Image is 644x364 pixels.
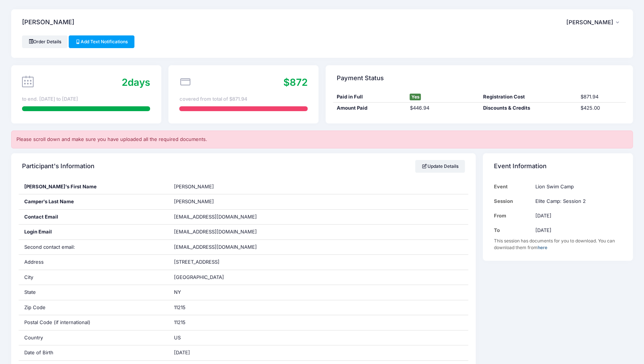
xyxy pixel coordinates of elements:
span: $872 [283,76,308,88]
td: Lion Swim Camp [532,179,622,194]
div: Discounts & Credits [479,104,577,112]
span: [PERSON_NAME] [174,183,214,189]
span: 11215 [174,304,186,310]
div: This session has documents for you to download. You can download them from [494,238,622,251]
button: [PERSON_NAME] [566,14,622,31]
div: Address [19,255,169,270]
a: here [538,245,547,250]
div: Contact Email [19,210,169,225]
td: [DATE] [532,208,622,223]
div: $871.94 [577,93,626,101]
span: [EMAIL_ADDRESS][DOMAIN_NAME] [174,244,257,250]
h4: Payment Status [337,68,384,89]
span: [EMAIL_ADDRESS][DOMAIN_NAME] [174,214,257,220]
div: Zip Code [19,300,169,315]
span: [STREET_ADDRESS] [174,259,220,265]
div: Amount Paid [333,104,406,112]
span: 11215 [174,319,186,325]
div: [PERSON_NAME]'s First Name [19,179,169,194]
span: [PERSON_NAME] [566,19,613,26]
h4: Event Information [494,156,547,177]
span: [GEOGRAPHIC_DATA] [174,274,224,280]
a: Order Details [22,35,68,48]
span: [PERSON_NAME] [174,198,214,204]
div: to end. [DATE] to [DATE] [22,95,150,103]
div: State [19,285,169,300]
div: Second contact email: [19,240,169,255]
span: Yes [410,94,421,100]
div: Postal Code (if international) [19,315,169,330]
div: Login Email [19,225,169,239]
span: [DATE] [174,349,190,355]
td: Event [494,179,532,194]
a: Add Text Notifications [69,35,134,48]
div: City [19,270,169,285]
h4: Participant's Information [22,156,94,177]
td: To [494,223,532,238]
span: 2 [122,76,128,88]
div: Camper's Last Name [19,194,169,209]
div: Please scroll down and make sure you have uploaded all the required documents. [11,131,633,148]
div: Registration Cost [479,93,577,101]
td: From [494,208,532,223]
div: $425.00 [577,104,626,112]
div: Paid in Full [333,93,406,101]
div: Country [19,330,169,345]
div: covered from total of $871.94 [179,95,307,103]
div: days [122,75,150,90]
td: Session [494,194,532,208]
td: [DATE] [532,223,622,238]
div: $446.94 [406,104,479,112]
span: US [174,335,181,341]
td: Elite Camp: Session 2 [532,194,622,208]
span: NY [174,289,181,295]
span: [EMAIL_ADDRESS][DOMAIN_NAME] [174,228,267,236]
div: Date of Birth [19,345,169,360]
h4: [PERSON_NAME] [22,12,74,33]
a: Update Details [415,160,465,173]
